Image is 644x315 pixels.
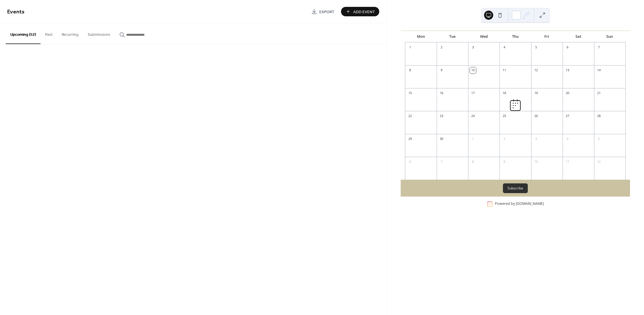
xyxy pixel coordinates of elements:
div: 24 [470,113,476,119]
div: 26 [533,113,539,119]
button: Submissions [83,23,115,43]
div: 11 [501,67,507,74]
span: Events [7,6,25,17]
div: 8 [407,67,413,74]
div: 30 [438,136,445,142]
div: 22 [407,113,413,119]
button: Past [41,23,57,43]
div: 17 [470,90,476,96]
div: Mon [405,31,437,42]
div: 10 [533,159,539,165]
div: 23 [438,113,445,119]
div: 27 [564,113,571,119]
div: 4 [564,136,571,142]
a: Export [307,7,339,16]
button: Upcoming (52) [6,23,41,44]
div: 21 [596,90,602,96]
div: 8 [470,159,476,165]
div: 2 [438,44,445,51]
div: 2 [501,136,507,142]
div: Fri [531,31,563,42]
span: Export [319,9,334,15]
button: Recurring [57,23,83,43]
div: 18 [501,90,507,96]
div: Powered by [495,201,544,206]
div: Sat [563,31,594,42]
div: 5 [533,44,539,51]
div: 6 [407,159,413,165]
div: Tue [437,31,468,42]
div: 19 [533,90,539,96]
div: 5 [596,136,602,142]
div: 28 [596,113,602,119]
div: 11 [564,159,571,165]
div: 25 [501,113,507,119]
div: Thu [499,31,531,42]
a: [DOMAIN_NAME] [516,201,544,206]
span: Add Event [353,9,375,15]
div: 1 [407,44,413,51]
div: Sun [594,31,625,42]
div: 14 [596,67,602,74]
div: 16 [438,90,445,96]
div: 10 [470,67,476,74]
div: 15 [407,90,413,96]
div: 9 [438,67,445,74]
div: Wed [468,31,499,42]
div: 6 [564,44,571,51]
div: 3 [533,136,539,142]
div: 7 [438,159,445,165]
div: 13 [564,67,571,74]
div: 12 [596,159,602,165]
button: Add Event [341,7,379,16]
div: 1 [470,136,476,142]
div: 4 [501,44,507,51]
div: 7 [596,44,602,51]
div: 9 [501,159,507,165]
div: 20 [564,90,571,96]
div: 3 [470,44,476,51]
div: 29 [407,136,413,142]
div: 12 [533,67,539,74]
button: Subscribe [503,183,528,193]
